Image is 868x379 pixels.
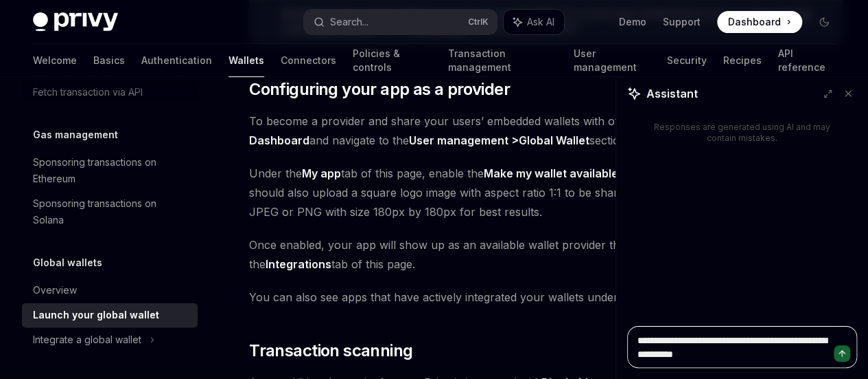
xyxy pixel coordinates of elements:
[33,332,141,348] div: Integrate a global wallet
[33,282,77,299] div: Overview
[33,44,77,77] a: Welcome
[468,17,489,28] span: Ctrl K
[281,44,336,77] a: Connectors
[663,15,701,29] a: Support
[519,133,589,148] a: Global Wallet
[249,114,774,147] strong: Privy Dashboard
[777,44,835,77] a: API reference
[228,44,264,77] a: Wallets
[484,166,766,180] strong: Make my wallet available for other apps to integrate
[22,278,198,303] a: Overview
[813,11,835,33] button: Toggle dark mode
[573,44,650,77] a: User management
[619,15,646,29] a: Demo
[249,235,843,274] span: Once enabled, your app will show up as an available wallet provider that other apps can integrate...
[304,10,497,34] button: Search...CtrlK
[302,166,341,181] a: My app
[249,164,843,221] span: Under the tab of this page, enable the toggle. You should also upload a square logo image with as...
[723,44,761,77] a: Recipes
[249,288,843,307] span: You can also see apps that have actively integrated your wallets under the tab.
[33,127,118,143] h5: Gas management
[249,78,510,100] span: Configuring your app as a provider
[33,12,118,32] img: dark logo
[22,150,198,191] a: Sponsoring transactions on Ethereum
[33,154,189,187] div: Sponsoring transactions on Ethereum
[448,44,557,77] a: Transaction management
[22,191,198,232] a: Sponsoring transactions on Solana
[22,303,198,327] a: Launch your global wallet
[33,307,159,323] div: Launch your global wallet
[249,111,843,150] span: To become a provider and share your users’ embedded wallets with other apps, simply visit the and...
[330,14,368,30] div: Search...
[649,122,835,144] div: Responses are generated using AI and may contain mistakes.
[93,44,125,77] a: Basics
[266,257,331,272] a: Integrations
[667,44,706,77] a: Security
[249,340,412,362] span: Transaction scanning
[717,11,802,33] a: Dashboard
[33,195,189,228] div: Sponsoring transactions on Solana
[646,85,698,102] span: Assistant
[141,44,212,77] a: Authentication
[33,255,102,271] h5: Global wallets
[834,345,850,362] button: Send message
[409,133,589,148] strong: User management >
[527,15,554,29] span: Ask AI
[353,44,432,77] a: Policies & controls
[728,15,781,29] span: Dashboard
[504,10,564,34] button: Ask AI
